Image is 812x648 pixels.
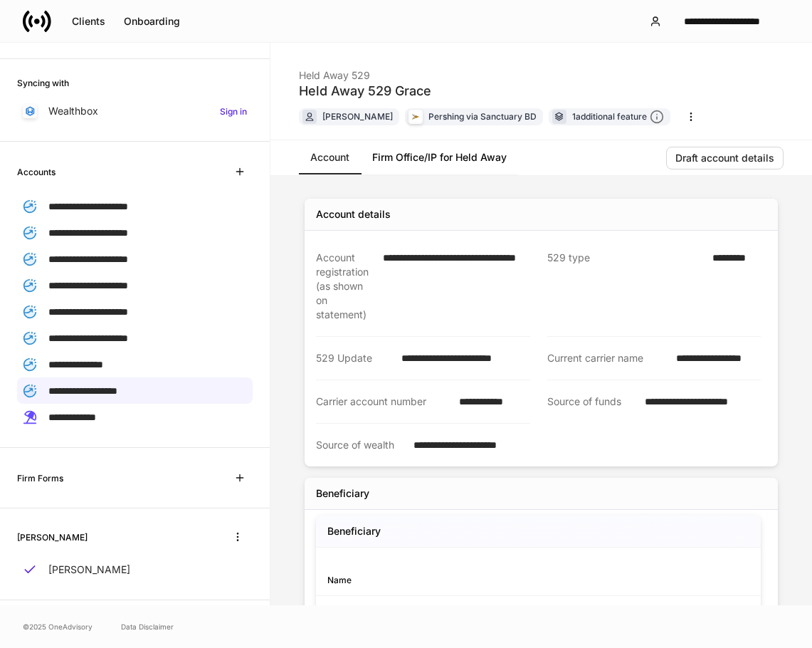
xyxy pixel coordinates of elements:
div: 529 Update [316,351,393,365]
a: Account [299,140,361,174]
button: Clients [63,10,115,33]
div: 1 additional feature [572,110,664,125]
h5: Beneficiary [327,524,381,538]
div: Draft account details [675,153,774,163]
div: Current carrier name [547,351,668,365]
h6: Firm Forms [17,471,63,485]
h6: [PERSON_NAME] [17,531,88,544]
div: Account details [316,207,391,221]
span: © 2025 OneAdvisory [23,621,93,632]
a: WealthboxSign in [17,98,253,124]
div: Name [327,573,539,587]
div: Beneficiary [316,486,369,501]
a: Data Disclaimer [121,621,174,632]
button: Onboarding [115,10,189,33]
div: Held Away 529 Grace [299,83,431,100]
a: [PERSON_NAME] [17,557,253,582]
div: [PERSON_NAME] [322,110,393,123]
p: [PERSON_NAME] [48,563,130,577]
h6: Syncing with [17,76,69,90]
div: 529 type [547,251,704,322]
div: Onboarding [124,16,180,26]
div: Held Away 529 [299,60,431,83]
div: Account registration (as shown on statement) [316,251,374,322]
button: Draft account details [666,147,784,169]
a: Firm Office/IP for Held Away [361,140,518,174]
p: Wealthbox [48,104,98,118]
div: Source of funds [547,394,636,409]
div: Source of wealth [316,438,405,452]
div: Pershing via Sanctuary BD [428,110,537,123]
div: Clients [72,16,105,26]
div: Carrier account number [316,394,450,409]
h6: Sign in [220,105,247,118]
h6: Accounts [17,165,56,179]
